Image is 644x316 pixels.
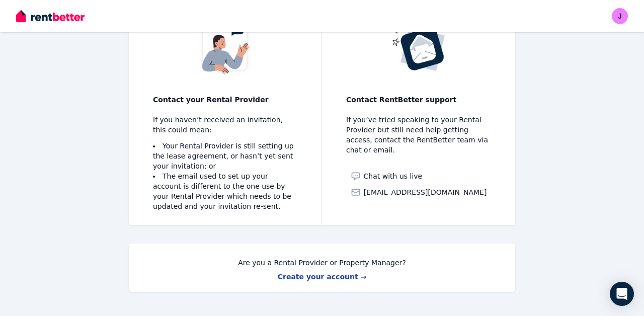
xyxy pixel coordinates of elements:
li: The email used to set up your account is different to the one use by your Rental Provider which n... [153,171,297,211]
img: RentBetter [16,9,85,24]
a: [EMAIL_ADDRESS][DOMAIN_NAME] [351,187,487,197]
p: If you haven’t received an invitation, this could mean: [153,115,297,135]
p: If you’ve tried speaking to your Rental Provider but still need help getting access, contact the ... [346,115,491,155]
p: Contact your Rental Provider [153,95,297,105]
a: Create your account → [278,273,367,281]
img: No tenancy invitation received [197,18,254,76]
span: Chat with us live [364,171,423,181]
div: Open Intercom Messenger [610,282,634,306]
img: No tenancy invitation received [390,18,447,71]
p: Are you a Rental Provider or Property Manager? [153,258,491,268]
span: [EMAIL_ADDRESS][DOMAIN_NAME] [364,187,487,197]
img: joannkelly1821@outlook.com [612,8,628,24]
p: Contact RentBetter support [346,95,491,105]
li: Your Rental Provider is still setting up the lease agreement, or hasn’t yet sent your invitation; or [153,141,297,171]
